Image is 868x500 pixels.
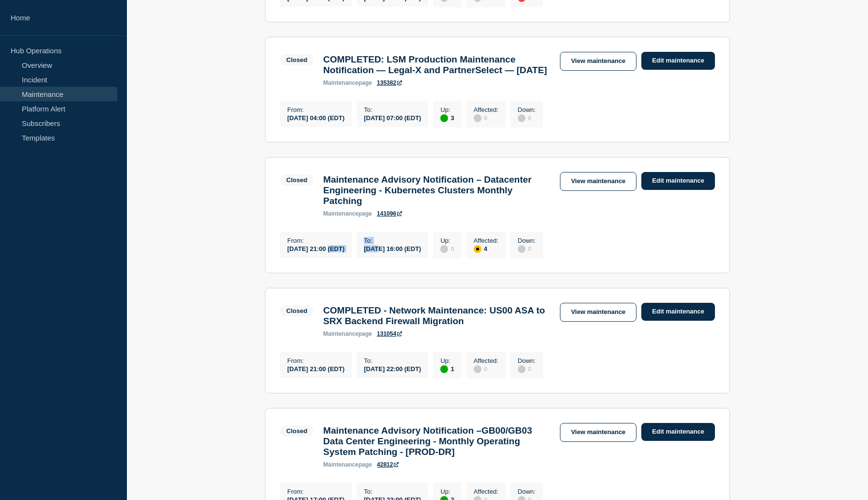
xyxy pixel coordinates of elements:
[364,113,421,122] div: [DATE] 07:00 (EDT)
[474,488,498,495] p: Affected :
[440,365,448,373] div: up
[323,305,550,327] h3: COMPLETED - Network Maintenance: US00 ASA to SRX Backend Firewall Migration
[641,303,715,321] a: Edit maintenance
[518,113,536,122] div: 0
[440,357,454,364] p: Up :
[286,307,307,314] div: Closed
[377,79,402,86] a: 135382
[287,488,344,495] p: From :
[364,357,421,364] p: To :
[287,244,344,252] div: [DATE] 21:00 (EDT)
[641,172,715,190] a: Edit maintenance
[323,330,372,337] p: page
[286,56,307,63] div: Closed
[287,113,344,122] div: [DATE] 04:00 (EDT)
[518,357,536,364] p: Down :
[323,330,358,337] span: maintenance
[287,106,344,113] p: From :
[440,113,454,122] div: 3
[440,245,448,253] div: disabled
[323,461,358,468] span: maintenance
[323,79,358,86] span: maintenance
[518,114,526,122] div: disabled
[440,114,448,122] div: up
[474,106,498,113] p: Affected :
[440,237,454,244] p: Up :
[287,364,344,373] div: [DATE] 21:00 (EDT)
[474,365,481,373] div: disabled
[560,423,636,442] a: View maintenance
[560,52,636,71] a: View maintenance
[641,52,715,70] a: Edit maintenance
[323,174,550,206] h3: Maintenance Advisory Notification – Datacenter Engineering - Kubernetes Clusters Monthly Patching
[440,488,454,495] p: Up :
[474,357,498,364] p: Affected :
[518,106,536,113] p: Down :
[364,488,421,495] p: To :
[323,210,372,217] p: page
[641,423,715,441] a: Edit maintenance
[518,365,526,373] div: disabled
[518,364,536,373] div: 0
[518,488,536,495] p: Down :
[286,427,307,435] div: Closed
[474,237,498,244] p: Affected :
[287,237,344,244] p: From :
[323,54,550,76] h3: COMPLETED: LSM Production Maintenance Notification — Legal-X and PartnerSelect — [DATE]
[474,114,481,122] div: disabled
[560,172,636,191] a: View maintenance
[287,357,344,364] p: From :
[323,425,550,457] h3: Maintenance Advisory Notification –GB00/GB03 Data Center Engineering - Monthly Operating System P...
[377,210,402,217] a: 141096
[518,245,526,253] div: disabled
[364,364,421,373] div: [DATE] 22:00 (EDT)
[440,106,454,113] p: Up :
[474,245,481,253] div: affected
[364,244,421,252] div: [DATE] 16:00 (EDT)
[440,364,454,373] div: 1
[364,106,421,113] p: To :
[560,303,636,322] a: View maintenance
[440,244,454,253] div: 0
[377,461,399,468] a: 42812
[323,210,358,217] span: maintenance
[323,79,372,86] p: page
[364,237,421,244] p: To :
[474,113,498,122] div: 0
[518,244,536,253] div: 0
[518,237,536,244] p: Down :
[323,461,372,468] p: page
[377,330,402,337] a: 131054
[286,176,307,184] div: Closed
[474,244,498,253] div: 4
[474,364,498,373] div: 0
